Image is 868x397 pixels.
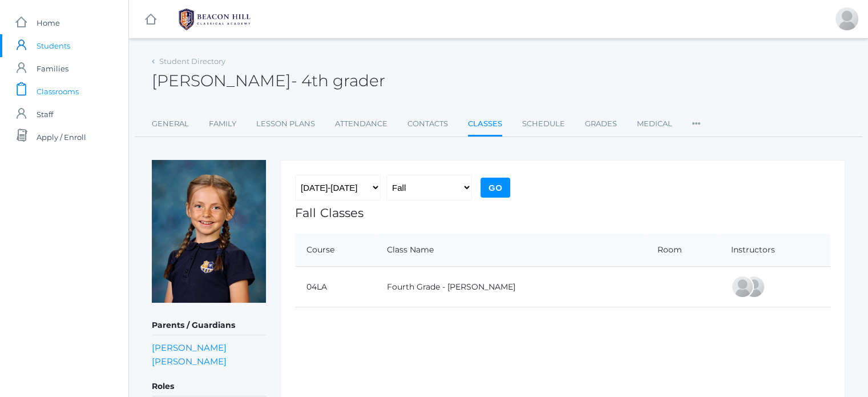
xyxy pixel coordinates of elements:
th: Instructors [720,234,830,267]
a: Lesson Plans [256,113,315,135]
img: BHCALogos-05-308ed15e86a5a0abce9b8dd61676a3503ac9727e845dece92d48e8588c001991.png [172,5,257,34]
a: Student Directory [159,57,225,66]
span: Apply / Enroll [37,126,86,149]
span: Students [37,34,70,57]
div: Lydia Chaffin [731,275,754,298]
h2: [PERSON_NAME] [152,72,385,90]
td: 04LA [295,267,376,307]
div: Heather Porter [742,275,765,298]
a: Schedule [522,113,565,135]
a: Fourth Grade - [PERSON_NAME] [387,282,515,292]
a: Contacts [407,113,448,135]
span: - 4th grader [291,71,385,90]
span: Classrooms [37,80,79,103]
a: [PERSON_NAME] [152,342,227,353]
span: Staff [37,103,53,126]
a: Grades [585,113,617,135]
a: Classes [468,113,502,137]
a: Attendance [335,113,387,135]
th: Class Name [376,234,647,267]
a: Medical [637,113,672,135]
input: Go [481,178,510,198]
div: Alison Little [835,7,858,30]
a: [PERSON_NAME] [152,356,227,367]
h5: Roles [152,377,266,396]
a: General [152,113,189,135]
a: Family [209,113,236,135]
img: Savannah Little [152,160,266,303]
h1: Fall Classes [295,206,830,219]
th: Course [295,234,376,267]
span: Home [37,11,60,34]
span: Families [37,57,68,80]
th: Room [646,234,720,267]
h5: Parents / Guardians [152,316,266,335]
